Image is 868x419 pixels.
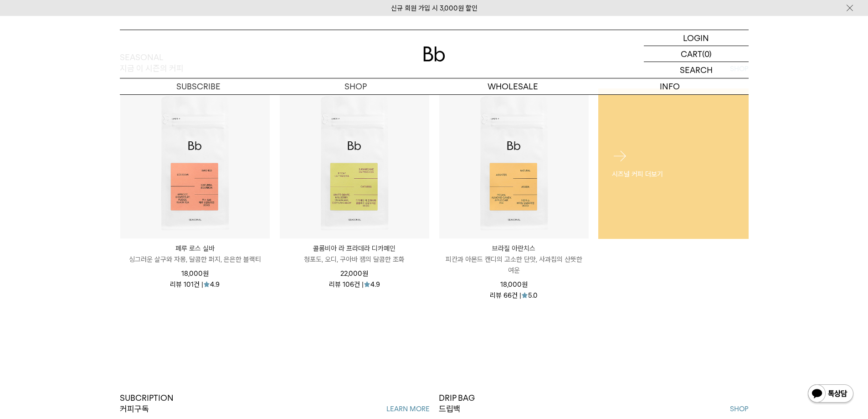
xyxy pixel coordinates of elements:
[730,403,749,414] a: SHOP
[683,30,709,46] p: LOGIN
[702,46,712,62] p: (0)
[120,254,270,265] p: 싱그러운 살구와 자몽, 달콤한 퍼지, 은은한 블랙티
[391,4,478,12] a: 신규 회원 가입 시 3,000원 할인
[203,269,209,278] span: 원
[120,243,270,254] p: 페루 로스 실바
[386,403,430,414] a: LEARN MORE
[170,279,220,288] div: 리뷰 101건 | 4.9
[490,290,538,299] div: 리뷰 66건 | 5.0
[280,243,429,265] a: 콜롬비아 라 프라데라 디카페인 청포도, 오디, 구아바 잼의 달콤한 조화
[329,279,380,288] div: 리뷰 106건 | 4.9
[340,269,368,278] span: 22,000
[120,89,270,238] img: 페루 로스 실바
[439,393,475,415] p: DRIP BAG 드립백
[612,168,735,179] p: 시즈널 커피 더보기
[423,47,445,62] img: 로고
[681,46,702,62] p: CART
[362,269,368,278] span: 원
[439,243,589,276] a: 브라질 아란치스 피칸과 아몬드 캔디의 고소한 단맛, 사과칩의 산뜻한 여운
[644,46,749,62] a: CART (0)
[591,78,749,94] p: INFO
[680,62,713,78] p: SEARCH
[807,383,854,405] img: 카카오톡 채널 1:1 채팅 버튼
[280,243,429,254] p: 콜롬비아 라 프라데라 디카페인
[120,393,174,415] p: SUBCRIPTION 커피구독
[644,30,749,46] a: LOGIN
[280,254,429,265] p: 청포도, 오디, 구아바 잼의 달콤한 조화
[120,78,277,94] a: SUBSCRIBE
[439,89,589,238] img: 브라질 아란치스
[522,280,528,289] span: 원
[277,78,434,94] a: SHOP
[598,88,749,239] a: 시즈널 커피 더보기
[434,78,591,94] p: WHOLESALE
[280,89,429,238] img: 콜롬비아 라 프라데라 디카페인
[500,280,528,289] span: 18,000
[439,254,589,276] p: 피칸과 아몬드 캔디의 고소한 단맛, 사과칩의 산뜻한 여운
[439,243,589,254] p: 브라질 아란치스
[181,269,209,278] span: 18,000
[120,243,270,265] a: 페루 로스 실바 싱그러운 살구와 자몽, 달콤한 퍼지, 은은한 블랙티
